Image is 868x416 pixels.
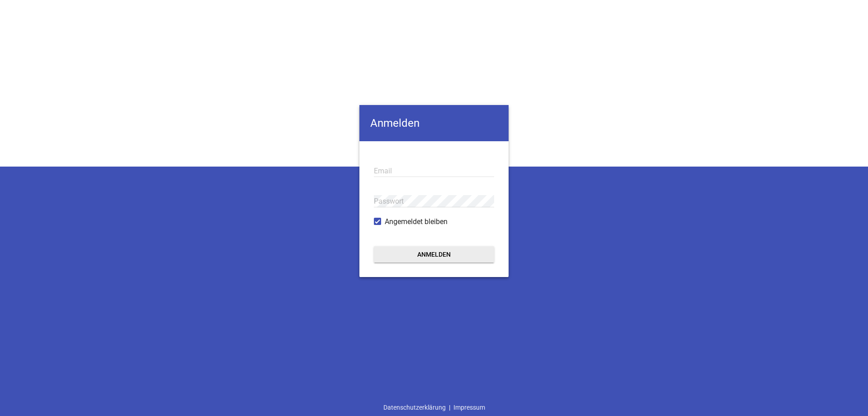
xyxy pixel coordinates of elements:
a: Impressum [450,399,488,416]
a: Datenschutzerklärung [380,399,449,416]
button: Anmelden [374,246,494,263]
h4: Anmelden [359,105,509,141]
div: | [380,399,488,416]
span: Angemeldet bleiben [385,216,448,227]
